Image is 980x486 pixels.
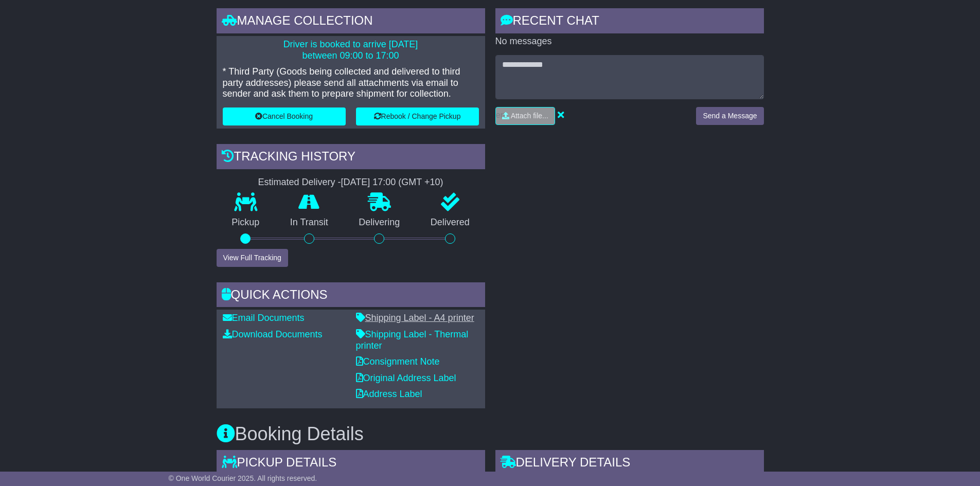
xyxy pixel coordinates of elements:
p: No messages [495,36,764,47]
p: In Transit [275,217,344,228]
h3: Booking Details [217,424,764,444]
a: Consignment Note [356,356,440,367]
a: Shipping Label - Thermal printer [356,329,469,351]
p: * Third Party (Goods being collected and delivered to third party addresses) please send all atta... [223,66,479,100]
button: Cancel Booking [223,107,346,125]
a: Original Address Label [356,373,456,383]
a: Shipping Label - A4 printer [356,313,474,323]
a: Download Documents [223,329,323,339]
button: View Full Tracking [217,249,288,267]
div: Manage collection [217,8,485,36]
p: Delivering [344,217,416,228]
button: Rebook / Change Pickup [356,107,479,125]
button: Send a Message [696,107,763,125]
div: Pickup Details [217,450,485,478]
span: © One World Courier 2025. All rights reserved. [169,474,317,482]
a: Email Documents [223,313,305,323]
p: Driver is booked to arrive [DATE] between 09:00 to 17:00 [223,39,479,61]
div: Delivery Details [495,450,764,478]
p: Pickup [217,217,275,228]
div: Tracking history [217,144,485,172]
div: [DATE] 17:00 (GMT +10) [341,177,443,188]
div: RECENT CHAT [495,8,764,36]
a: Address Label [356,389,422,399]
div: Quick Actions [217,282,485,310]
div: Estimated Delivery - [217,177,485,188]
p: Delivered [415,217,485,228]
